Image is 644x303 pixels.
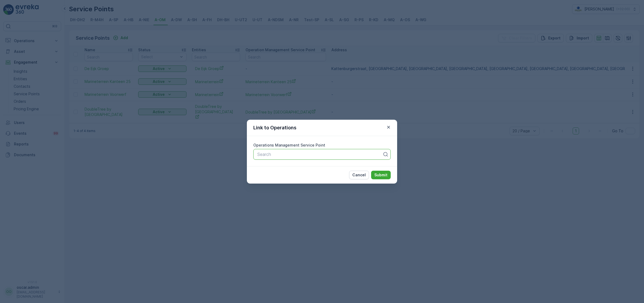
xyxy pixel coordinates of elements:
[253,143,325,147] label: Operations Management Service Point
[352,172,366,178] p: Cancel
[253,124,297,132] p: Link to Operations
[371,171,391,179] button: Submit
[374,172,387,178] p: Submit
[349,171,369,179] button: Cancel
[257,151,382,158] p: Search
